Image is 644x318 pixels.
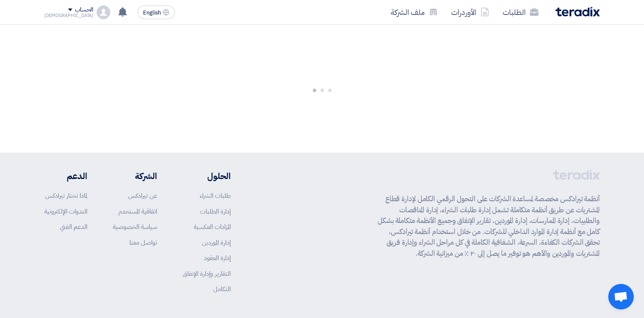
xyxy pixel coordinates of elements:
[44,207,87,216] a: الندوات الإلكترونية
[200,207,231,216] a: إدارة الطلبات
[183,269,231,278] a: التقارير وإدارة الإنفاق
[60,222,87,231] a: الدعم الفني
[137,6,175,19] button: English
[608,284,634,309] div: Open chat
[183,170,231,182] li: الحلول
[194,222,231,231] a: المزادات العكسية
[555,7,600,17] img: Teradix logo
[202,238,231,247] a: إدارة الموردين
[129,238,157,247] a: تواصل معنا
[113,170,157,182] li: الشركة
[213,284,231,294] a: التكامل
[204,253,231,263] a: إدارة العقود
[200,191,231,200] a: طلبات الشراء
[378,194,600,259] p: أنظمة تيرادكس مخصصة لمساعدة الشركات على التحول الرقمي الكامل لإدارة قطاع المشتريات عن طريق أنظمة ...
[97,6,110,19] img: profile_test.png
[118,207,157,216] a: اتفاقية المستخدم
[496,2,545,22] a: الطلبات
[128,191,157,200] a: عن تيرادكس
[45,191,87,200] a: لماذا تختار تيرادكس
[75,6,93,14] div: الحساب
[444,2,496,22] a: الأوردرات
[143,10,161,16] span: English
[384,2,444,22] a: ملف الشركة
[44,13,93,18] div: [DEMOGRAPHIC_DATA]
[113,222,157,231] a: سياسة الخصوصية
[44,170,87,182] li: الدعم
